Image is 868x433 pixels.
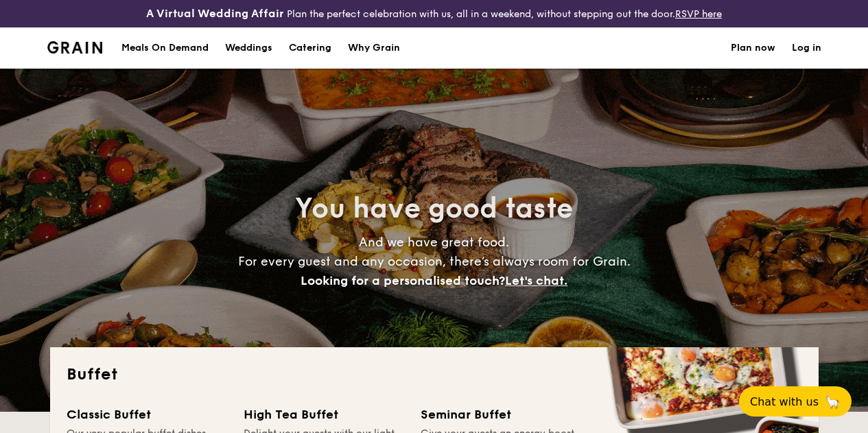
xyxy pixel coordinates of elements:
button: Chat with us🦙 [739,386,852,417]
h4: A Virtual Wedding Affair [146,5,284,22]
span: Chat with us [750,395,819,408]
a: Why Grain [340,27,408,69]
a: Catering [281,27,340,69]
div: High Tea Buffet [244,405,404,424]
div: Meals On Demand [121,27,209,69]
div: Plan the perfect celebration with us, all in a weekend, without stepping out the door. [145,5,723,22]
span: 🦙 [824,394,841,410]
a: Weddings [217,27,281,69]
a: Meals On Demand [113,27,217,69]
a: RSVP here [675,8,722,20]
h2: Buffet [67,364,802,386]
div: Why Grain [348,27,400,69]
span: Let's chat. [505,273,567,288]
div: Seminar Buffet [421,405,581,424]
div: Weddings [225,27,272,69]
h1: Catering [289,27,331,69]
img: Grain [47,41,103,54]
div: Classic Buffet [67,405,227,424]
a: Logotype [47,41,103,54]
a: Log in [792,27,821,69]
a: Plan now [731,27,775,69]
